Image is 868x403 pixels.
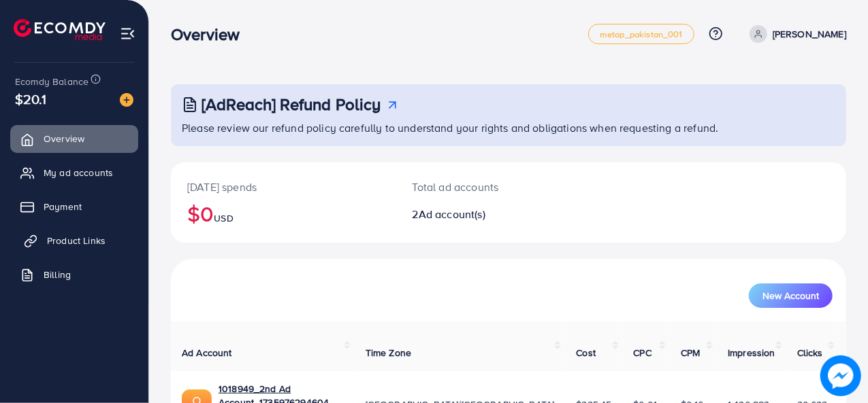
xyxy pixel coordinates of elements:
[44,200,82,213] span: Payment
[15,75,89,88] span: Ecomdy Balance
[202,94,381,114] h3: [AdReach] Refund Policy
[47,234,106,247] span: Product Links
[14,19,106,40] img: logo
[600,30,683,39] span: metap_pakistan_001
[744,25,846,43] a: [PERSON_NAME]
[10,261,138,288] a: Billing
[634,346,652,360] span: CPC
[120,26,135,41] img: menu
[120,93,133,107] img: image
[182,346,232,360] span: Ad Account
[44,166,113,179] span: My ad accounts
[187,200,380,226] h2: $0
[797,346,823,360] span: Clicks
[214,211,233,225] span: USD
[10,159,138,186] a: My ad accounts
[576,346,596,360] span: Cost
[10,227,138,254] a: Product Links
[413,208,549,221] h2: 2
[728,346,775,360] span: Impression
[182,120,838,136] p: Please review our refund policy carefully to understand your rights and obligations when requesti...
[762,291,819,300] span: New Account
[44,268,71,281] span: Billing
[44,132,84,145] span: Overview
[773,26,846,42] p: [PERSON_NAME]
[10,193,138,220] a: Payment
[187,179,380,195] p: [DATE] spends
[366,346,411,360] span: Time Zone
[749,283,833,308] button: New Account
[171,24,251,44] h3: Overview
[15,89,46,109] span: $20.1
[10,125,138,152] a: Overview
[824,359,858,393] img: image
[413,179,549,195] p: Total ad accounts
[588,24,694,44] a: metap_pakistan_001
[681,346,700,360] span: CPM
[419,207,485,222] span: Ad account(s)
